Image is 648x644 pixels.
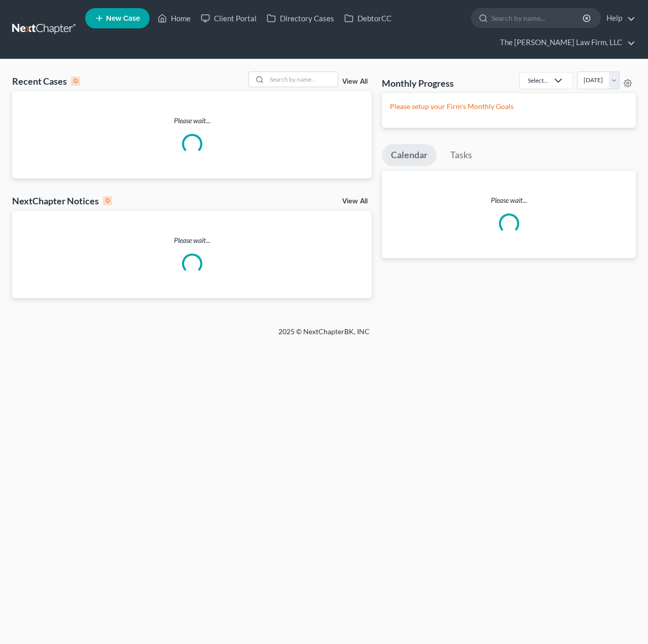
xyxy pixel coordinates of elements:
[382,144,437,166] a: Calendar
[35,327,613,345] div: 2025 © NextChapterBK, INC
[12,195,112,207] div: NextChapter Notices
[390,101,628,112] p: Please setup your Firm's Monthly Goals
[12,75,80,87] div: Recent Cases
[12,235,372,245] p: Please wait...
[441,144,481,166] a: Tasks
[528,76,548,85] div: Select...
[601,9,635,27] a: Help
[153,9,196,27] a: Home
[342,78,368,85] a: View All
[491,9,584,27] input: Search by name...
[106,15,140,22] span: New Case
[382,195,636,205] p: Please wait...
[342,198,368,205] a: View All
[339,9,397,27] a: DebtorCC
[262,9,339,27] a: Directory Cases
[103,196,112,205] div: 0
[12,116,372,126] p: Please wait...
[495,33,635,52] a: The [PERSON_NAME] Law Firm, LLC
[267,72,338,87] input: Search by name...
[382,77,454,89] h3: Monthly Progress
[196,9,262,27] a: Client Portal
[71,77,80,86] div: 0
